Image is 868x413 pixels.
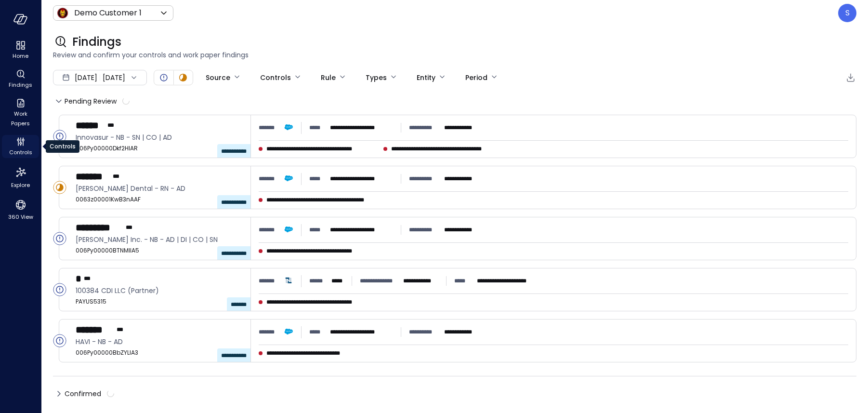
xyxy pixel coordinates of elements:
[2,96,39,129] div: Work Papers
[53,334,66,347] div: Open
[76,246,243,255] span: 006Py00000BTNMIIA5
[74,7,142,19] p: Demo Customer 1
[845,7,850,19] p: S
[177,72,189,83] div: In Progress
[11,180,30,190] span: Explore
[8,212,33,222] span: 360 View
[2,164,39,191] div: Explore
[53,50,856,60] span: Review and confirm your controls and work paper findings
[53,232,66,245] div: Open
[46,140,79,153] div: Controls
[321,69,336,86] div: Rule
[9,147,32,157] span: Controls
[366,69,387,86] div: Types
[65,386,114,401] span: Confirmed
[57,7,68,19] img: Icon
[122,97,130,105] span: calculating...
[260,69,291,86] div: Controls
[53,283,66,296] div: Open
[76,348,243,358] span: 006Py00000BbZYLIA3
[417,69,435,86] div: Entity
[53,130,66,143] div: Open
[76,183,243,194] span: Glidewell Dental - RN - AD
[76,144,243,153] span: 006Py00000Dkf2HIAR
[838,4,856,22] div: Steve Sovik
[76,132,243,143] span: Innovasur - NB - SN | CO | AD
[76,195,243,204] span: 0063z00001KwB3nAAF
[158,72,170,83] div: Open
[76,336,243,347] span: HAVI - NB - AD
[65,93,130,109] span: Pending Review
[2,197,39,223] div: 360 View
[9,80,32,90] span: Findings
[76,297,243,306] span: PAYUS5315
[13,51,28,61] span: Home
[6,109,35,128] span: Work Papers
[106,389,115,398] span: calculating...
[2,135,39,158] div: Controls
[76,234,243,245] span: Cargill Inc. - NB - AD | DI | CO | SN
[53,181,66,194] div: In Progress
[76,285,243,296] span: 100384 CDI LLC (Partner)
[465,69,487,86] div: Period
[72,34,121,50] span: Findings
[75,72,97,83] span: [DATE]
[2,39,39,62] div: Home
[206,69,230,86] div: Source
[2,67,39,91] div: Findings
